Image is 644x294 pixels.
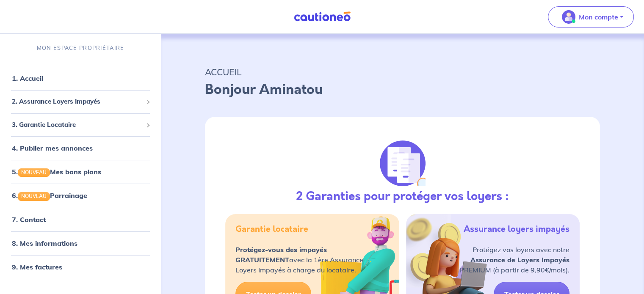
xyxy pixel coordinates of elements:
[12,74,43,82] a: 1. Accueil
[562,10,575,24] img: illu_account_valid_menu.svg
[3,187,158,204] div: 6.NOUVEAUParrainage
[12,191,87,200] a: 6.NOUVEAUParrainage
[470,256,569,264] strong: Assurance de Loyers Impayés
[235,224,308,234] h5: Garantie locataire
[3,117,158,133] div: 3. Garantie Locataire
[12,97,143,107] span: 2. Assurance Loyers Impayés
[579,12,618,22] p: Mon compte
[548,6,634,27] button: illu_account_valid_menu.svgMon compte
[296,190,509,204] h3: 2 Garanties pour protéger vos loyers :
[37,44,124,52] p: MON ESPACE PROPRIÉTAIRE
[3,93,158,110] div: 2. Assurance Loyers Impayés
[12,168,101,176] a: 5.NOUVEAUMes bons plans
[12,263,62,271] a: 9. Mes factures
[3,140,158,157] div: 4. Publier mes annonces
[3,163,158,180] div: 5.NOUVEAUMes bons plans
[290,11,354,22] img: Cautioneo
[12,144,93,152] a: 4. Publier mes annonces
[460,245,569,275] p: Protégez vos loyers avec notre PREMIUM (à partir de 9,90€/mois).
[205,80,600,100] p: Bonjour Aminatou
[12,215,46,224] a: 7. Contact
[3,235,158,252] div: 8. Mes informations
[3,211,158,228] div: 7. Contact
[235,245,327,264] strong: Protégez-vous des impayés GRATUITEMENT
[205,64,600,80] p: ACCUEIL
[235,245,363,275] p: avec la 1ère Assurance Loyers Impayés à charge du locataire.
[3,70,158,87] div: 1. Accueil
[12,239,77,247] a: 8. Mes informations
[380,140,426,186] img: justif-loupe
[3,258,158,275] div: 9. Mes factures
[464,224,569,234] h5: Assurance loyers impayés
[12,120,143,130] span: 3. Garantie Locataire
